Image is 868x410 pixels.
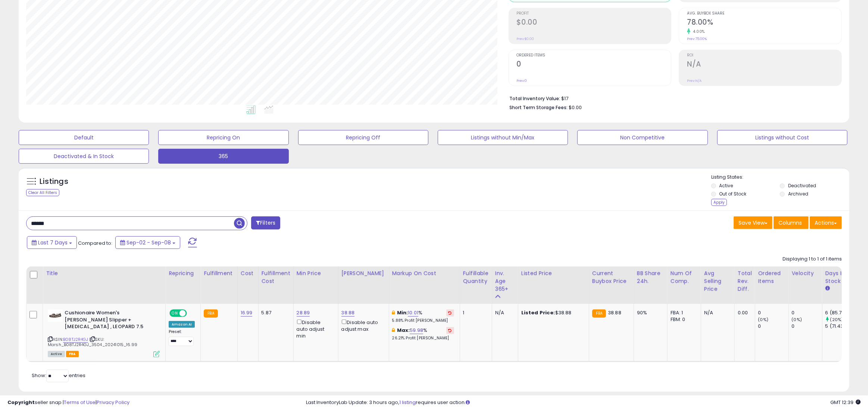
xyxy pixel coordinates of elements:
strong: Copyright [7,399,35,406]
label: Active [719,182,733,189]
div: [PERSON_NAME] [341,269,386,277]
label: Deactivated [788,182,816,189]
a: Privacy Policy [97,399,129,406]
small: FBA [592,309,606,318]
span: Sep-02 - Sep-08 [127,239,171,246]
a: 10.01 [408,309,418,317]
small: Prev: $0.00 [517,37,534,41]
b: Listed Price: [521,309,555,316]
button: Last 7 Days [27,236,77,249]
h2: $0.00 [517,18,671,28]
span: Profit [517,12,671,16]
div: Disable auto adjust max [341,318,383,333]
h2: 78.00% [687,18,842,28]
p: Listing States: [711,174,849,181]
small: Prev: 0 [517,78,527,83]
a: 38.88 [341,309,355,317]
span: Compared to: [78,240,112,247]
button: Save View [734,216,772,229]
a: 1 listing [399,399,416,406]
span: Ordered Items [517,53,671,58]
div: $38.88 [521,309,583,316]
a: 16.99 [241,309,253,317]
div: Title [46,269,162,277]
div: 5.87 [262,309,288,316]
div: Avg Selling Price [704,269,731,293]
h5: Listings [40,176,68,187]
b: Cushionaire Women's [PERSON_NAME] Slipper +[MEDICAL_DATA] , LEOPARD 7.5 [65,309,155,332]
p: 5.88% Profit [PERSON_NAME] [392,318,454,323]
span: Last 7 Days [38,239,68,246]
div: seller snap | | [7,399,129,406]
div: Days In Stock [825,269,853,285]
span: ROI [687,53,842,58]
small: Prev: 75.00% [687,37,707,41]
div: Cost [241,269,255,277]
b: Max: [397,327,410,334]
div: Velocity [792,269,819,277]
button: Repricing On [158,130,288,145]
div: % [392,327,454,341]
span: $0.00 [569,104,582,111]
div: Repricing [169,269,197,277]
div: Ordered Items [758,269,786,285]
small: (0%) [758,317,769,323]
button: Repricing Off [298,130,428,145]
small: Days In Stock. [825,285,830,292]
small: Prev: N/A [687,78,702,83]
span: 2025-09-17 12:39 GMT [830,399,861,406]
button: Filters [251,216,280,229]
small: FBA [204,309,218,318]
div: 0 [758,323,789,330]
button: Deactivated & In Stock [19,149,149,164]
div: FBA: 1 [671,309,695,316]
span: | SKU: Marsh_B08TJ2R4GJ_3504_20241015_16.99 [48,336,137,348]
div: Min Price [297,269,335,277]
div: 0.00 [738,309,749,316]
div: 0 [792,323,822,330]
div: FBM: 0 [671,316,695,323]
div: Amazon AI [169,321,195,328]
button: Actions [810,216,842,229]
div: Displaying 1 to 1 of 1 items [783,256,842,263]
span: ON [170,310,179,317]
b: Short Term Storage Fees: [510,104,568,111]
div: Fulfillable Quantity [463,269,489,285]
div: Fulfillment [204,269,234,277]
div: Listed Price [521,269,586,277]
div: Total Rev. Diff. [738,269,752,293]
label: Archived [788,191,808,197]
div: Apply [711,199,727,206]
div: N/A [495,309,512,316]
span: 38.88 [608,309,621,316]
span: All listings currently available for purchase on Amazon [48,351,65,357]
span: Avg. Buybox Share [687,12,842,16]
button: Listings without Cost [717,130,847,145]
b: Min: [397,309,408,316]
div: 1 [463,309,486,316]
small: (0%) [792,317,802,323]
div: Current Buybox Price [592,269,631,285]
a: 28.89 [297,309,310,317]
div: ASIN: [48,309,160,357]
div: Fulfillment Cost [262,269,290,285]
h2: 0 [517,60,671,70]
span: Show: entries [32,372,85,379]
div: 90% [637,309,662,316]
th: The percentage added to the cost of goods (COGS) that forms the calculator for Min & Max prices. [389,266,460,304]
div: BB Share 24h. [637,269,664,285]
span: OFF [186,310,198,317]
button: Columns [774,216,809,229]
div: Last InventoryLab Update: 3 hours ago, requires user action. [306,399,861,406]
b: Total Inventory Value: [510,95,561,102]
span: Columns [778,219,802,226]
a: 59.98 [410,327,423,334]
div: Markup on Cost [392,269,457,277]
button: Default [19,130,149,145]
button: Sep-02 - Sep-08 [115,236,180,249]
div: N/A [704,309,729,316]
div: 5 (71.43%) [825,323,856,330]
li: $17 [510,93,836,102]
img: 415-ib6ctuL._SL40_.jpg [48,309,63,322]
small: 4.00% [690,29,705,34]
